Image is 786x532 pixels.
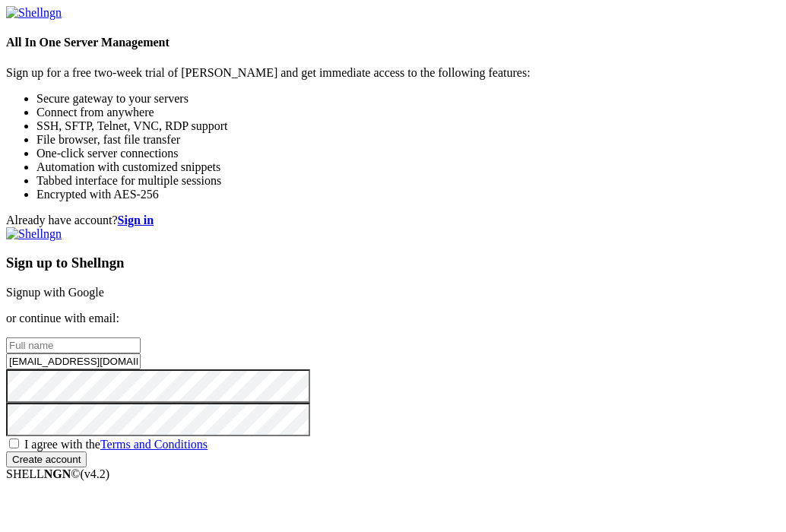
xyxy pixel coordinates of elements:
input: Full name [6,337,141,353]
li: File browser, fast file transfer [36,133,780,147]
li: Encrypted with AES-256 [36,188,780,201]
img: Shellngn [6,227,62,241]
h4: All In One Server Management [6,36,780,49]
a: Signup with Google [6,286,104,299]
b: NGN [44,467,71,480]
input: Create account [6,451,87,467]
a: Sign in [118,214,154,226]
p: or continue with email: [6,312,780,325]
li: Secure gateway to your servers [36,92,780,106]
li: Automation with customized snippets [36,160,780,174]
h3: Sign up to Shellngn [6,255,780,271]
img: Shellngn [6,6,62,20]
li: One-click server connections [36,147,780,160]
span: SHELL © [6,467,109,480]
li: SSH, SFTP, Telnet, VNC, RDP support [36,119,780,133]
div: Already have account? [6,214,780,227]
span: 4.2.0 [81,467,110,480]
p: Sign up for a free two-week trial of [PERSON_NAME] and get immediate access to the following feat... [6,66,780,80]
a: Terms and Conditions [100,438,208,451]
span: I agree with the [24,438,208,451]
input: I agree with theTerms and Conditions [9,439,19,448]
li: Connect from anywhere [36,106,780,119]
li: Tabbed interface for multiple sessions [36,174,780,188]
input: Email address [6,353,141,369]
